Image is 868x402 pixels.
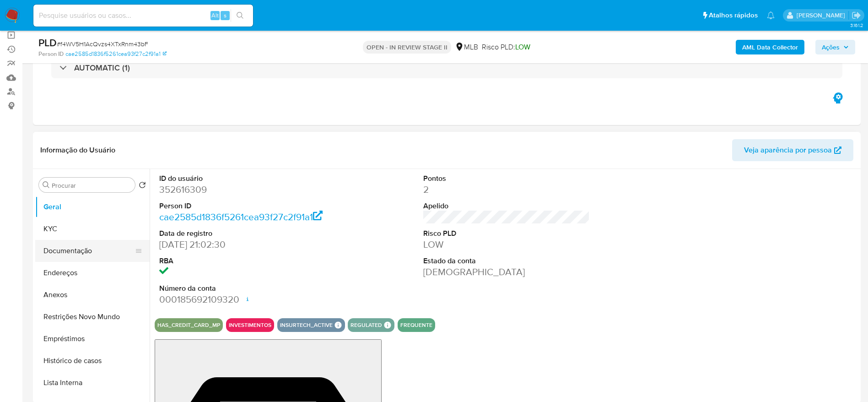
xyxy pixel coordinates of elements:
[65,50,167,58] a: cae2585d1836f5261cea93f27c2f91a1
[43,181,50,189] button: Procurar
[423,201,590,211] dt: Apelido
[159,238,326,251] dd: [DATE] 21:02:30
[423,228,590,239] dt: Risco PLD
[35,240,142,262] button: Documentação
[852,11,861,20] a: Sair
[423,256,590,266] dt: Estado da conta
[815,40,855,54] button: Ações
[38,50,64,58] b: Person ID
[35,350,150,372] button: Histórico de casos
[159,293,326,306] dd: 000185692109320
[33,10,253,22] input: Pesquise usuários ou casos...
[231,9,249,22] button: search-icon
[211,11,219,20] span: Alt
[736,40,804,54] button: AML Data Collector
[139,181,146,191] button: Retornar ao pedido padrão
[159,210,323,223] a: cae2585d1836f5261cea93f27c2f91a1
[35,262,150,284] button: Endereços
[52,181,131,190] input: Procurar
[767,11,775,19] a: Notificações
[363,41,451,54] p: OPEN - IN REVIEW STAGE II
[74,63,130,73] h3: AUTOMATIC (1)
[35,218,150,240] button: KYC
[159,183,326,196] dd: 352616309
[40,146,115,155] h1: Informação do Usuário
[732,139,853,161] button: Veja aparência por pessoa
[709,11,758,20] span: Atalhos rápidos
[482,42,530,52] span: Risco PLD:
[35,372,150,394] button: Lista Interna
[744,139,832,161] span: Veja aparência por pessoa
[224,11,226,20] span: s
[38,35,57,50] b: PLD
[35,196,150,218] button: Geral
[159,228,326,239] dt: Data de registro
[455,42,478,52] div: MLB
[423,238,590,251] dd: LOW
[51,57,842,78] div: AUTOMATIC (1)
[159,201,326,211] dt: Person ID
[515,42,530,52] span: LOW
[159,256,326,266] dt: RBA
[159,283,326,293] dt: Número da conta
[742,40,798,54] b: AML Data Collector
[423,183,590,196] dd: 2
[822,40,840,54] span: Ações
[35,328,150,350] button: Empréstimos
[35,284,150,306] button: Anexos
[423,266,590,278] dd: [DEMOGRAPHIC_DATA]
[850,22,863,29] span: 3.161.2
[35,306,150,328] button: Restrições Novo Mundo
[423,174,590,184] dt: Pontos
[159,174,326,184] dt: ID do usuário
[57,39,148,49] span: # f4WV5H1AcQvzs4XTxRnm43bF
[797,11,848,20] p: eduardo.dutra@mercadolivre.com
